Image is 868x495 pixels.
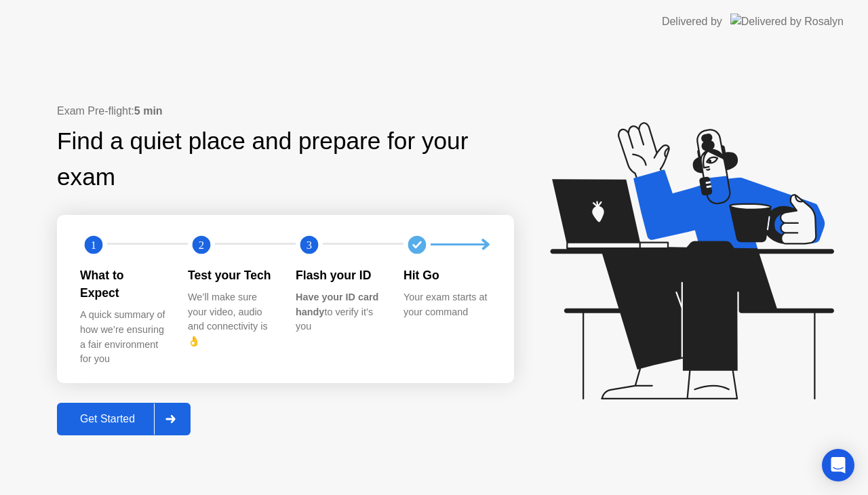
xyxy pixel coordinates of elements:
div: Delivered by [662,14,722,30]
text: 1 [91,238,96,251]
b: Have your ID card handy [296,292,378,317]
div: Test your Tech [188,266,274,284]
div: Flash your ID [296,266,382,284]
div: We’ll make sure your video, audio and connectivity is 👌 [188,290,274,349]
div: Hit Go [403,266,490,284]
div: Exam Pre-flight: [57,103,514,119]
div: Find a quiet place and prepare for your exam [57,123,514,195]
b: 5 min [134,105,163,117]
div: Your exam starts at your command [403,290,490,319]
text: 2 [199,238,204,251]
div: What to Expect [80,266,166,302]
button: Get Started [57,403,191,435]
div: to verify it’s you [296,290,382,334]
div: A quick summary of how we’re ensuring a fair environment for you [80,308,166,366]
img: Delivered by Rosalyn [730,14,844,29]
div: Get Started [61,413,154,425]
div: Open Intercom Messenger [822,449,854,481]
text: 3 [307,238,312,251]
